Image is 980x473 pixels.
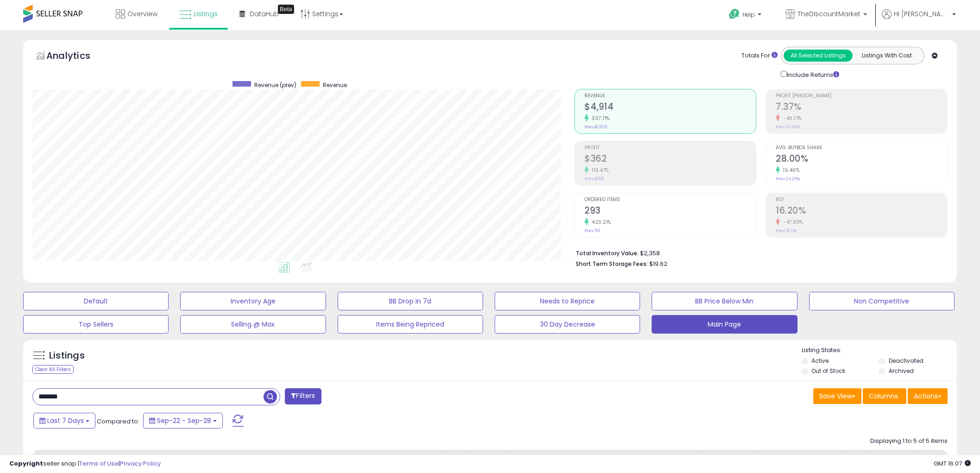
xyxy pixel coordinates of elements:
[776,205,947,218] h2: 16.20%
[882,9,956,30] a: Hi [PERSON_NAME]
[9,459,43,468] strong: Copyright
[776,124,800,130] small: Prev: 13.69%
[729,8,740,20] i: Get Help
[180,315,326,334] button: Selling @ Max
[495,292,640,310] button: Needs to Reprice
[285,388,321,404] button: Filters
[180,292,326,310] button: Inventory Age
[584,205,756,218] h2: 293
[157,416,211,425] span: Sep-22 - Sep-28
[584,197,756,202] span: Ordered Items
[127,9,157,19] span: Overview
[869,391,898,401] span: Columns
[338,292,483,310] button: BB Drop in 7d
[776,153,947,166] h2: 28.00%
[576,249,639,257] b: Total Inventory Value:
[780,115,802,122] small: -46.17%
[97,417,139,426] span: Compared to:
[23,315,169,334] button: Top Sellers
[798,9,861,19] span: TheDIscountMarket
[776,145,947,151] span: Avg. Buybox Share
[811,367,845,375] label: Out of Stock
[589,219,611,226] small: 423.21%
[250,9,279,19] span: DataHub
[780,219,803,226] small: -47.93%
[584,94,756,99] span: Revenue
[584,228,600,233] small: Prev: 56
[934,459,971,468] span: 2025-10-8 16:07 GMT
[774,69,850,80] div: Include Returns
[576,247,941,258] li: $2,358
[576,260,648,268] b: Short Term Storage Fees:
[742,11,755,19] span: Help
[584,176,604,182] small: Prev: $165
[802,346,957,355] p: Listing States:
[776,94,947,99] span: Profit [PERSON_NAME]
[194,9,218,19] span: Listings
[33,413,95,429] button: Last 7 Days
[49,349,85,362] h5: Listings
[652,292,797,310] button: BB Price Below Min
[908,388,948,404] button: Actions
[32,365,74,374] div: Clear All Filters
[46,49,108,64] h5: Analytics
[143,413,223,429] button: Sep-22 - Sep-28
[870,437,948,446] div: Displaying 1 to 5 of 5 items
[852,50,921,62] button: Listings With Cost
[652,315,797,334] button: Main Page
[741,51,778,60] div: Totals For
[780,167,799,174] small: 15.46%
[47,416,84,425] span: Last 7 Days
[776,197,947,202] span: ROI
[589,115,610,122] small: 307.71%
[79,459,119,468] a: Terms of Use
[589,167,609,174] small: 119.47%
[863,388,906,404] button: Columns
[809,292,955,310] button: Non Competitive
[584,153,756,166] h2: $362
[889,367,914,375] label: Archived
[584,124,607,130] small: Prev: $1,205
[784,50,853,62] button: All Selected Listings
[811,357,829,365] label: Active
[894,9,949,19] span: Hi [PERSON_NAME]
[776,228,797,233] small: Prev: 31.11%
[776,176,800,182] small: Prev: 24.25%
[338,315,483,334] button: Items Being Repriced
[889,357,923,365] label: Deactivated
[649,259,667,268] span: $19.62
[776,101,947,114] h2: 7.37%
[254,81,296,89] span: Revenue (prev)
[813,388,861,404] button: Save View
[278,5,294,14] div: Tooltip anchor
[120,459,161,468] a: Privacy Policy
[23,292,169,310] button: Default
[9,460,161,468] div: seller snap | |
[584,101,756,114] h2: $4,914
[722,1,771,30] a: Help
[584,145,756,151] span: Profit
[323,81,347,89] span: Revenue
[495,315,640,334] button: 30 Day Decrease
